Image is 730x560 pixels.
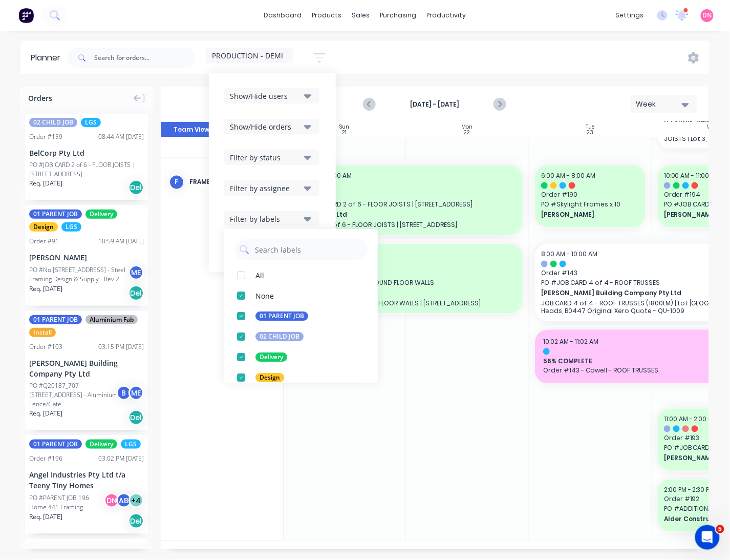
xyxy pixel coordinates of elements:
span: 10:00 AM - 11:00 AM [664,172,720,180]
div: 03:02 PM [DATE] [98,454,144,463]
span: PO # JOB CARD 1 of 6 - GROUND FLOOR WALLS [295,279,517,288]
span: BelCorp Pty Ltd [295,211,495,220]
div: Filter by status [230,152,301,163]
div: productivity [422,8,471,23]
div: settings [611,8,649,23]
span: LGS [61,222,81,232]
span: Delivery [85,210,117,219]
span: Req. [DATE] [29,179,62,188]
span: PRODUCTION - DEMI [212,50,283,61]
div: PO #No.[STREET_ADDRESS] - Steel Framing Design & Supply - Rev 2 [29,265,132,284]
div: 03:15 PM [DATE] [98,342,144,351]
span: 02 CHILD JOB [29,118,77,127]
div: 08:44 AM [DATE] [98,132,144,141]
span: 01 PARENT JOB [29,440,82,449]
iframe: Intercom live chat [695,525,720,550]
span: 2:00 PM - 2:30 PM [664,486,715,494]
div: F [169,175,184,190]
div: Delivery [255,352,287,362]
div: Sun [339,124,349,130]
div: 02 CHILD JOB [255,332,304,341]
a: dashboard [259,8,307,23]
span: PO # Skylight Frames x 10 [541,200,639,210]
div: Del [128,410,144,425]
input: Search for orders... [94,48,196,68]
div: None [255,290,274,301]
div: Filter by assignee [230,183,301,194]
div: FRAMECAD 90mm [189,178,275,187]
div: 10:59 AM [DATE] [98,237,144,246]
span: Req. [DATE] [29,409,62,418]
span: Install [29,328,56,337]
span: 8:00 AM - 10:00 AM [541,250,597,259]
div: Filter by labels [230,214,301,224]
button: Week [631,95,697,113]
span: [PERSON_NAME] [541,211,630,220]
div: Order # 91 [29,237,59,246]
div: PO #Q20187_707 [STREET_ADDRESS] - Aluminium Fence/Gate [29,381,119,409]
div: B [116,385,132,401]
div: Del [128,513,144,529]
span: BelCorp Pty Ltd [295,289,495,298]
div: + 4 [128,493,144,508]
button: Team View [161,122,222,137]
input: Search labels [254,239,362,260]
div: Week [636,99,683,110]
span: Order # 158 [295,269,517,278]
div: 22 [464,130,470,135]
div: products [307,8,347,23]
span: Delivery [85,440,117,449]
p: JOB CARD 1 of 6 - GROUND FLOOR WALLS | [STREET_ADDRESS] [295,300,517,307]
div: Angel Industries Pty Ltd t/a Teeny Tiny Homes [29,469,144,491]
span: 01 PARENT JOB [29,210,82,219]
div: PO #JOB CARD 2 of 6 - FLOOR JOISTS | [STREET_ADDRESS] [29,160,144,179]
span: Req. [DATE] [29,512,62,522]
span: 11:00 AM - 2:00 PM [664,415,717,424]
div: [PERSON_NAME] Building Company Pty Ltd [29,358,144,379]
div: Order # 103 [29,342,62,351]
span: DN [703,11,712,20]
span: 01 PARENT JOB [29,315,82,324]
span: Order # 159 [295,191,517,200]
div: PO #PARENT JOB 196 Home 441 Framing [29,493,107,512]
span: Order # 190 [541,191,639,200]
span: 6:00 AM - 8:00 AM [541,172,595,180]
span: Aluminium Fab [85,315,138,324]
div: Show/Hide users [230,91,301,101]
div: DN [104,493,119,508]
div: Wed [707,124,719,130]
div: purchasing [375,8,422,23]
span: 10:02 AM - 11:02 AM [543,338,598,346]
div: 01 PARENT JOB [255,312,308,321]
span: Orders [28,93,52,103]
div: sales [347,8,375,23]
strong: [DATE] - [DATE] [383,100,486,109]
div: ME [128,265,144,280]
div: AB [116,493,132,508]
span: LGS [81,118,101,127]
span: LGS [121,440,141,449]
div: Order # 159 [29,132,62,141]
div: BelCorp Pty Ltd [29,148,144,158]
div: ME [128,385,144,401]
div: Tue [586,124,594,130]
div: Del [128,285,144,301]
div: Mon [462,124,473,130]
span: PO # JOB CARD 2 of 6 - FLOOR JOISTS | [STREET_ADDRESS] [295,200,517,210]
span: Design [29,222,58,232]
div: Show/Hide orders [230,121,301,132]
span: 5 [716,525,724,533]
img: Factory [18,8,34,23]
div: Order # 196 [29,454,62,463]
div: Planner [31,52,66,64]
div: All [255,269,264,280]
div: Del [128,180,144,195]
div: [PERSON_NAME] [29,252,144,263]
div: 23 [587,130,593,135]
span: Req. [DATE] [29,284,62,294]
p: JOB CARD 2 of 6 - FLOOR JOISTS | [STREET_ADDRESS] [295,221,517,229]
div: 21 [342,130,347,135]
div: Design [255,373,284,382]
